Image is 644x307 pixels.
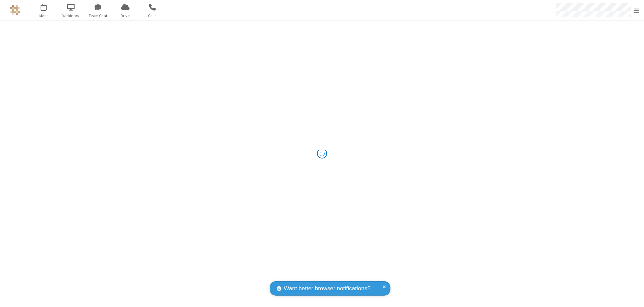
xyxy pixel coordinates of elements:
[140,13,165,19] span: Calls
[10,5,20,15] img: QA Selenium DO NOT DELETE OR CHANGE
[58,13,84,19] span: Webinars
[86,13,111,19] span: Team Chat
[284,284,370,293] span: Want better browser notifications?
[31,13,56,19] span: Meet
[113,13,138,19] span: Drive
